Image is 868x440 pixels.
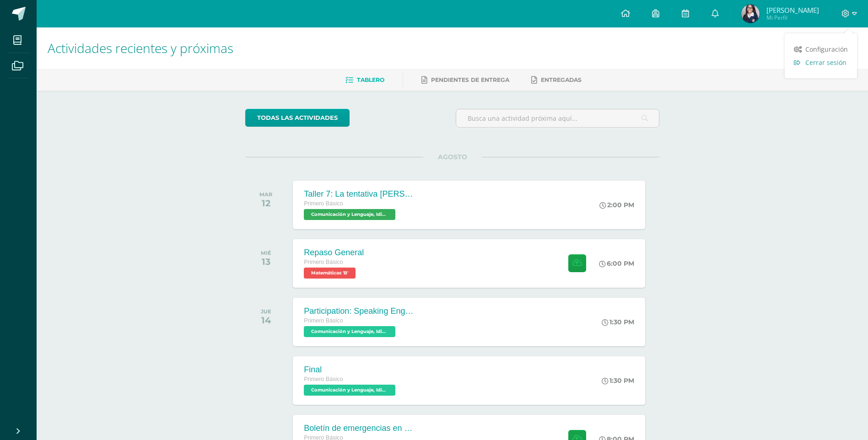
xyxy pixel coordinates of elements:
span: Primero Básico [304,317,343,324]
div: 14 [261,315,271,326]
span: Entregadas [541,76,582,83]
a: Configuración [785,43,857,56]
div: MIÉ [261,250,271,256]
div: Boletín de emergencias en [GEOGRAPHIC_DATA] [304,424,414,433]
span: Primero Básico [304,259,343,265]
div: 12 [259,198,272,209]
span: Primero Básico [304,200,343,207]
span: Matemáticas 'B' [304,268,356,279]
a: todas las Actividades [245,109,350,127]
a: Cerrar sesión [785,56,857,69]
div: 2:00 PM [599,201,634,209]
div: 13 [261,256,271,267]
div: Repaso General [304,248,364,258]
span: Actividades recientes y próximas [48,39,233,57]
span: Mi Perfil [766,14,819,21]
span: AGOSTO [423,153,482,161]
div: Participation: Speaking English [304,306,414,316]
span: Comunicación y Lenguaje, Idioma Extranjero Inglés 'B' [304,385,395,396]
div: 6:00 PM [599,259,634,268]
div: MAR [259,191,272,198]
a: Pendientes de entrega [421,73,509,87]
span: Tablero [357,76,384,83]
span: Comunicación y Lenguaje, Idioma Extranjero Inglés 'B' [304,326,395,337]
div: JUE [261,308,271,315]
span: Cerrar sesión [805,58,846,67]
div: Final [304,365,398,375]
div: 1:30 PM [602,376,634,385]
span: Primero Básico [304,376,343,382]
div: 1:30 PM [602,318,634,326]
img: 96c3f6a9eaf4fd0ed7cf4cad4deebd47.png [741,5,760,23]
span: [PERSON_NAME] [766,5,819,15]
span: Comunicación y Lenguaje, Idioma Español 'B' [304,209,395,220]
span: Configuración [805,45,848,54]
span: Pendientes de entrega [431,76,509,83]
div: Taller 7: La tentativa [PERSON_NAME] [304,189,414,199]
a: Entregadas [531,73,582,87]
input: Busca una actividad próxima aquí... [456,109,659,127]
a: Tablero [345,73,384,87]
